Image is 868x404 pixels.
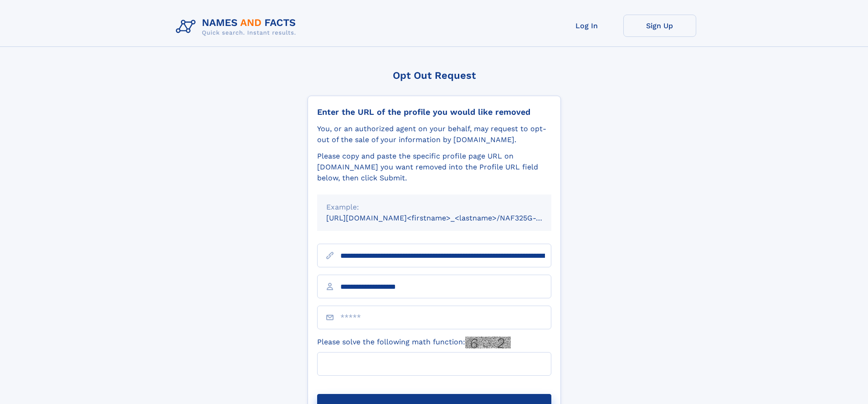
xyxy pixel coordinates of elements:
[326,202,542,213] div: Example:
[308,70,561,81] div: Opt Out Request
[317,123,551,145] div: You, or an authorized agent on your behalf, may request to opt-out of the sale of your informatio...
[317,151,551,184] div: Please copy and paste the specific profile page URL on [DOMAIN_NAME] you want removed into the Pr...
[623,15,696,37] a: Sign Up
[172,15,303,39] img: Logo Names and Facts
[550,15,623,37] a: Log In
[317,337,511,348] label: Please solve the following math function:
[326,214,569,222] small: [URL][DOMAIN_NAME]<firstname>_<lastname>/NAF325G-xxxxxxxx
[317,107,551,117] div: Enter the URL of the profile you would like removed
